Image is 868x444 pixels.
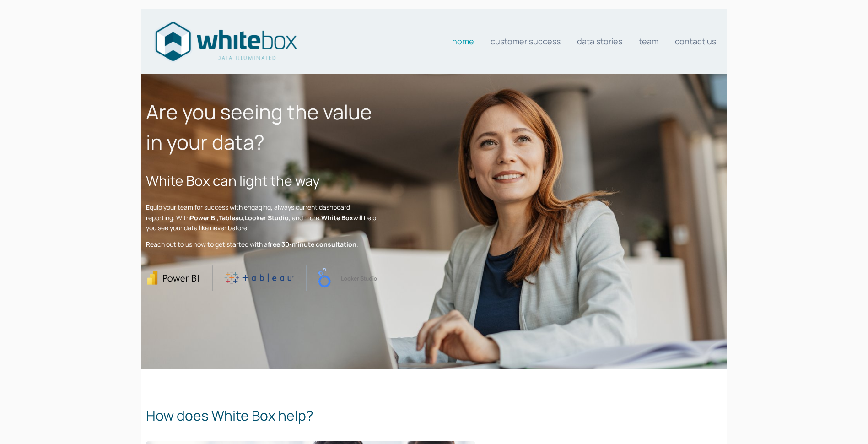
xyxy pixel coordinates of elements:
[321,213,353,222] strong: White Box
[452,32,474,50] a: Home
[146,202,377,233] p: Equip your team for success with engaging, always current dashboard reporting. With , , , and mor...
[152,19,299,64] img: Data consultants
[577,32,622,50] a: Data stories
[675,32,716,50] a: Contact us
[146,239,377,249] p: Reach out to us now to get started with a .
[491,32,561,50] a: Customer Success
[190,213,217,222] strong: Power BI
[146,97,377,157] h1: Are you seeing the value in your data?
[146,405,722,426] h2: How does White Box help?
[590,97,722,346] iframe: Form 0
[245,213,289,222] strong: Looker Studio
[639,32,658,50] a: Team
[146,170,377,191] h2: White Box can light the way
[268,240,356,249] strong: free 30-minute consultation
[219,213,243,222] strong: Tableau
